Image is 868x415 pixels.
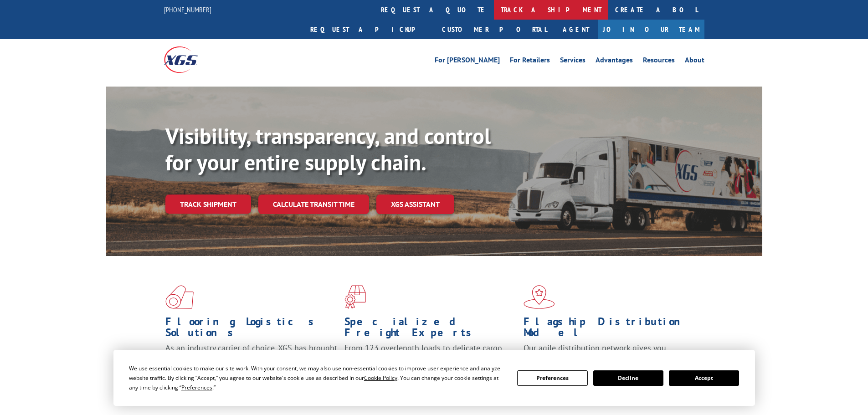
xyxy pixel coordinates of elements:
a: Calculate transit time [258,195,369,214]
p: From 123 overlength loads to delicate cargo, our experienced staff knows the best way to move you... [344,343,517,383]
a: Customer Portal [435,20,554,39]
span: Preferences [181,384,212,391]
button: Accept [669,370,739,386]
span: As an industry carrier of choice, XGS has brought innovation and dedication to flooring logistics... [165,343,337,375]
a: About [685,56,704,67]
a: For [PERSON_NAME] [435,56,500,67]
a: Advantages [596,56,633,67]
button: Preferences [517,370,587,386]
a: For Retailers [510,56,550,67]
b: Visibility, transparency, and control for your entire supply chain. [165,122,491,176]
a: Agent [554,20,598,39]
img: xgs-icon-flagship-distribution-model-red [524,285,555,309]
h1: Flooring Logistics Solutions [165,316,338,343]
span: Cookie Policy [364,374,397,382]
h1: Specialized Freight Experts [344,316,517,343]
span: Our agile distribution network gives you nationwide inventory management on demand. [524,343,691,364]
img: xgs-icon-focused-on-flooring-red [344,285,366,309]
div: We use essential cookies to make our site work. With your consent, we may also use non-essential ... [129,364,506,392]
img: xgs-icon-total-supply-chain-intelligence-red [165,285,194,309]
div: Cookie Consent Prompt [113,350,755,406]
a: Join Our Team [598,20,704,39]
a: Request a pickup [303,20,435,39]
a: Resources [643,56,675,67]
button: Decline [593,370,663,386]
h1: Flagship Distribution Model [524,316,696,343]
a: Services [560,56,586,67]
a: Track shipment [165,195,251,214]
a: XGS ASSISTANT [376,195,454,214]
a: [PHONE_NUMBER] [164,5,211,14]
